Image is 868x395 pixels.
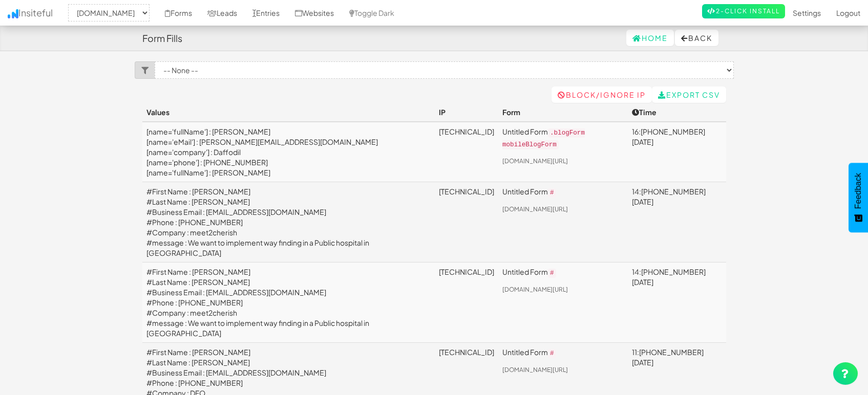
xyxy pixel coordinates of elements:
[675,30,718,46] button: Back
[854,173,863,209] span: Feedback
[502,347,624,359] p: Untitled Form
[849,163,868,232] button: Feedback - Show survey
[142,103,435,122] th: Values
[548,269,556,278] code: #
[502,205,568,213] a: [DOMAIN_NAME][URL]
[502,366,568,374] a: [DOMAIN_NAME][URL]
[142,182,435,262] td: #First Name : [PERSON_NAME] #Last Name : [PERSON_NAME] #Business Email : [EMAIL_ADDRESS][DOMAIN_N...
[502,157,568,165] a: [DOMAIN_NAME][URL]
[498,103,628,122] th: Form
[142,33,182,43] h4: Form Fills
[439,347,494,357] a: [TECHNICAL_ID]
[552,86,652,103] a: Block/Ignore IP
[8,9,18,18] img: icon.png
[439,187,494,196] a: [TECHNICAL_ID]
[502,267,624,278] p: Untitled Form
[548,349,556,358] code: #
[502,186,624,198] p: Untitled Form
[502,128,585,149] code: .blogForm mobileBlogForm
[628,103,726,122] th: Time
[142,262,435,343] td: #First Name : [PERSON_NAME] #Last Name : [PERSON_NAME] #Business Email : [EMAIL_ADDRESS][DOMAIN_N...
[628,182,726,262] td: 14:[PHONE_NUMBER][DATE]
[626,30,674,46] a: Home
[439,267,494,276] a: [TECHNICAL_ID]
[435,103,498,122] th: IP
[548,188,556,198] code: #
[652,86,726,103] a: Export CSV
[628,262,726,343] td: 14:[PHONE_NUMBER][DATE]
[502,286,568,293] a: [DOMAIN_NAME][URL]
[439,127,494,136] a: [TECHNICAL_ID]
[142,122,435,182] td: [name='fullName'] : [PERSON_NAME] [name='eMail'] : [PERSON_NAME][EMAIL_ADDRESS][DOMAIN_NAME] [nam...
[502,126,624,150] p: Untitled Form
[702,4,785,18] a: 2-Click Install
[628,122,726,182] td: 16:[PHONE_NUMBER][DATE]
